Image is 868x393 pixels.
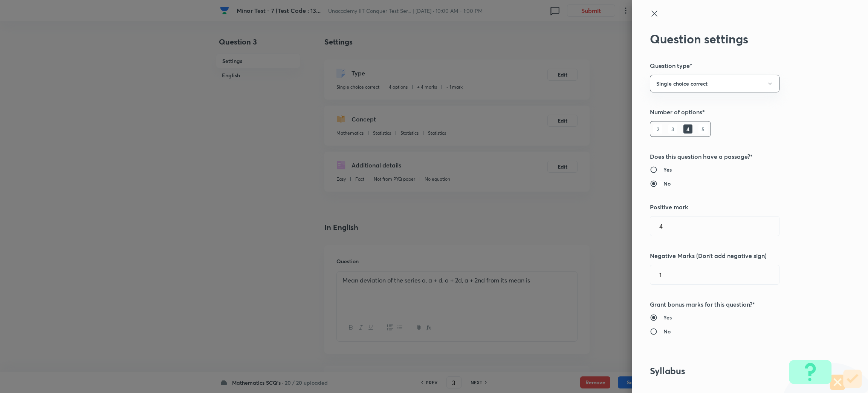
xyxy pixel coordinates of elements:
h6: 4 [683,124,692,134]
h5: Number of options* [650,107,825,117]
h3: Syllabus [650,365,825,376]
h5: Question type* [650,61,825,70]
h6: Yes [663,166,672,173]
h6: 5 [698,124,708,134]
h5: Positive mark [650,203,825,212]
h5: Negative Marks (Don’t add negative sign) [650,251,825,260]
button: Single choice correct [650,75,779,92]
h6: No [663,180,671,187]
h6: 3 [668,124,677,134]
h2: Question settings [650,32,825,46]
h6: Yes [663,313,672,321]
h6: 2 [653,124,662,134]
h6: No [663,327,671,335]
h5: Grant bonus marks for this question?* [650,300,825,309]
input: Negative marks [650,265,779,284]
h5: Does this question have a passage?* [650,152,825,161]
input: Positive marks [650,216,779,236]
